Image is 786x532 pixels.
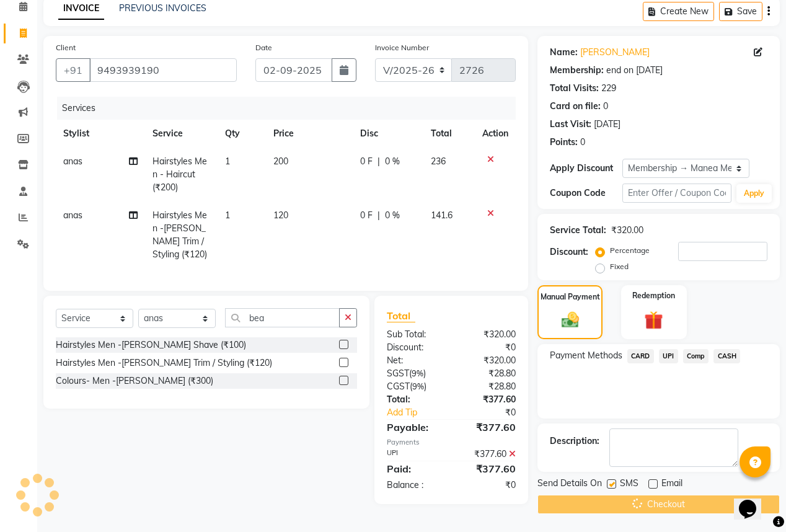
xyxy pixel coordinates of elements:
div: ( ) [378,367,451,380]
div: Card on file: [550,100,601,113]
div: [DATE] [594,118,620,131]
span: UPI [659,349,678,363]
div: ( ) [378,380,451,393]
th: Disc [353,120,423,148]
button: Apply [736,184,772,203]
button: +91 [56,58,91,82]
label: Date [255,42,272,53]
span: 0 % [385,155,400,168]
div: Membership: [550,64,604,77]
span: 120 [273,210,288,221]
th: Stylist [56,120,145,148]
label: Fixed [610,261,629,272]
img: _cash.svg [556,310,585,330]
span: | [378,155,380,168]
div: Payable: [378,420,451,435]
th: Qty [218,120,266,148]
div: Hairstyles Men -[PERSON_NAME] Shave (₹100) [56,339,246,352]
div: ₹377.60 [451,448,525,461]
span: 9% [412,368,423,378]
button: Create New [643,2,714,21]
div: ₹377.60 [451,420,525,435]
div: ₹320.00 [611,224,643,237]
div: Apply Discount [550,162,622,175]
span: 0 % [385,209,400,222]
div: Coupon Code [550,187,622,200]
span: anas [63,156,82,167]
span: SGST [387,368,409,379]
div: ₹377.60 [451,461,525,476]
span: 141.6 [431,210,453,221]
span: Total [387,309,415,322]
div: 229 [601,82,616,95]
span: Payment Methods [550,349,622,362]
th: Action [475,120,516,148]
div: ₹28.80 [451,380,525,393]
span: CARD [627,349,654,363]
span: CGST [387,381,410,392]
div: Paid: [378,461,451,476]
th: Total [423,120,475,148]
div: Service Total: [550,224,606,237]
input: Search by Name/Mobile/Email/Code [89,58,237,82]
span: 9% [412,381,424,391]
span: 1 [225,156,230,167]
div: Hairstyles Men -[PERSON_NAME] Trim / Styling (₹120) [56,357,272,370]
div: Colours- Men -[PERSON_NAME] (₹300) [56,375,213,388]
span: SMS [620,477,638,492]
label: Invoice Number [375,42,429,53]
img: _gift.svg [638,309,669,332]
div: Discount: [550,246,588,259]
span: 0 F [360,209,373,222]
iframe: chat widget [734,482,774,520]
button: Save [719,2,762,21]
span: Email [661,477,682,492]
span: Send Details On [537,477,602,492]
a: [PERSON_NAME] [580,46,650,59]
th: Price [266,120,353,148]
div: Last Visit: [550,118,591,131]
div: ₹320.00 [451,354,525,367]
div: ₹377.60 [451,393,525,406]
div: Payments [387,437,516,448]
th: Service [145,120,218,148]
div: ₹320.00 [451,328,525,341]
input: Search or Scan [225,308,340,327]
label: Manual Payment [541,291,600,303]
div: Points: [550,136,578,149]
a: PREVIOUS INVOICES [119,2,206,14]
span: anas [63,210,82,221]
span: 200 [273,156,288,167]
div: ₹0 [464,406,525,419]
div: Total Visits: [550,82,599,95]
label: Client [56,42,76,53]
div: Total: [378,393,451,406]
div: ₹0 [451,341,525,354]
span: Hairstyles Men - Haircut (₹200) [152,156,207,193]
div: 0 [603,100,608,113]
div: Balance : [378,479,451,492]
div: Services [57,97,525,120]
div: Sub Total: [378,328,451,341]
div: 0 [580,136,585,149]
div: end on [DATE] [606,64,663,77]
span: 236 [431,156,446,167]
label: Redemption [632,290,675,301]
span: 0 F [360,155,373,168]
div: UPI [378,448,451,461]
div: ₹28.80 [451,367,525,380]
div: Net: [378,354,451,367]
div: Name: [550,46,578,59]
div: Discount: [378,341,451,354]
div: ₹0 [451,479,525,492]
input: Enter Offer / Coupon Code [622,184,731,203]
span: 1 [225,210,230,221]
a: Add Tip [378,406,464,419]
label: Percentage [610,245,650,256]
span: CASH [713,349,740,363]
div: Description: [550,435,599,448]
span: Hairstyles Men -[PERSON_NAME] Trim / Styling (₹120) [152,210,207,260]
span: | [378,209,380,222]
span: Comp [683,349,709,363]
